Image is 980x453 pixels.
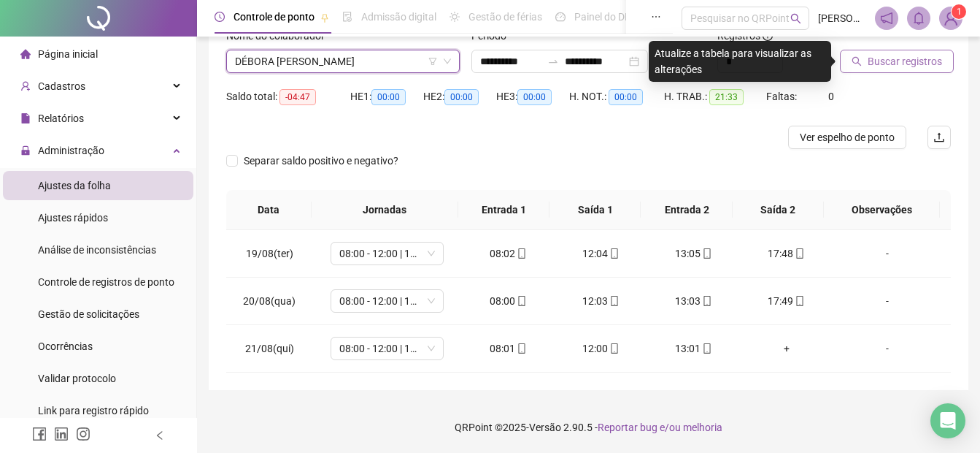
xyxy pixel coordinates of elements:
span: clock-circle [215,12,225,22]
div: 13:01 [659,340,728,357]
span: Gestão de solicitações [38,308,139,320]
div: - [844,293,930,309]
span: search [790,13,801,24]
div: 13:03 [659,293,728,309]
span: 21/08(qui) [245,343,294,354]
span: [PERSON_NAME] [818,10,866,26]
span: mobile [701,296,712,306]
span: mobile [701,343,712,354]
span: 08:00 - 12:00 | 13:00 - 17:48 [339,243,435,264]
div: H. NOT.: [569,88,664,105]
div: HE 3: [496,88,569,105]
span: 00:00 [444,89,479,105]
div: HE 1: [350,88,423,105]
span: mobile [515,296,527,306]
span: 00:00 [517,89,552,105]
sup: Atualize o seu contato no menu Meus Dados [952,4,966,19]
th: Jornadas [312,190,459,230]
button: Ver espelho de ponto [788,126,906,149]
span: Separar saldo positivo e negativo? [238,153,404,169]
span: Faltas: [766,91,799,102]
div: H. TRAB.: [664,88,766,105]
span: file-done [342,12,352,22]
div: Saldo total: [226,88,350,105]
div: HE 2: [423,88,496,105]
th: Entrada 1 [458,190,549,230]
span: mobile [793,296,805,306]
span: Análise de inconsistências [38,244,156,256]
div: + [752,340,821,357]
span: Observações [836,202,928,218]
div: 08:01 [474,340,543,357]
span: Relatórios [38,113,84,124]
span: Validar protocolo [38,373,116,384]
span: down [443,57,452,66]
span: file [20,113,31,123]
th: Entrada 2 [641,190,732,230]
div: 12:04 [566,245,636,262]
span: 1 [957,7,962,17]
div: 08:02 [474,245,543,262]
span: DÉBORA CRISTINA PEIXOTO [235,50,451,72]
span: Controle de ponto [234,11,315,23]
span: Reportar bug e/ou melhoria [598,422,722,433]
div: 17:49 [752,293,821,309]
span: pushpin [320,13,329,22]
div: Atualize a tabela para visualizar as alterações [649,41,831,82]
span: dashboard [555,12,566,22]
span: filter [428,57,437,66]
span: left [155,430,165,441]
span: facebook [32,427,47,441]
span: 0 [828,91,834,102]
div: - [844,245,930,262]
span: user-add [20,81,31,91]
span: Ocorrências [38,340,93,352]
span: Página inicial [38,48,98,60]
span: Versão [529,422,561,433]
span: home [20,49,31,59]
button: Buscar registros [840,50,954,73]
span: to [547,56,559,67]
span: -04:47 [279,89,316,105]
img: 66729 [940,7,962,29]
span: mobile [608,296,620,306]
span: 20/08(qua) [243,295,296,307]
span: Cadastros [38,80,85,92]
div: 13:05 [659,245,728,262]
span: lock [20,145,31,156]
span: Painel do DP [574,11,631,23]
div: - [844,340,930,357]
span: mobile [515,248,527,259]
span: mobile [608,343,620,354]
span: notification [880,12,893,25]
div: 12:03 [566,293,636,309]
span: 00:00 [609,89,643,105]
span: Ajustes rápidos [38,212,108,224]
span: Ver espelho de ponto [800,129,895,145]
div: Open Intercom Messenger [930,403,965,438]
span: Admissão digital [361,11,436,23]
span: Gestão de férias [468,11,542,23]
span: bell [912,12,925,25]
span: Buscar registros [868,53,942,69]
span: 08:00 - 12:00 | 13:00 - 17:48 [339,338,435,359]
span: Administração [38,145,104,156]
span: ellipsis [651,12,661,22]
th: Saída 2 [733,190,824,230]
span: mobile [793,248,805,259]
span: instagram [76,427,90,441]
span: 08:00 - 12:00 | 13:00 - 17:48 [339,290,435,312]
th: Observações [824,190,940,230]
th: Data [226,190,312,230]
th: Saída 1 [549,190,641,230]
span: mobile [608,248,620,259]
span: sun [450,12,460,22]
span: upload [933,132,945,143]
span: Ajustes da folha [38,180,111,191]
span: 21:33 [709,89,744,105]
span: linkedin [54,427,69,441]
div: 08:00 [474,293,543,309]
span: mobile [701,248,712,259]
div: 17:48 [752,245,821,262]
span: 19/08(ter) [246,248,293,259]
